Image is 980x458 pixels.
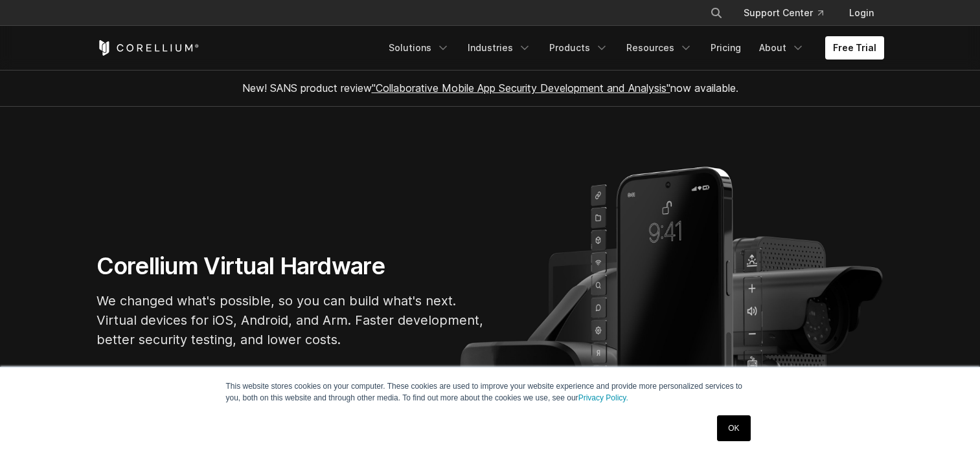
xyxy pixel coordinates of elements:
[717,415,750,441] a: OK
[372,82,670,94] a: "Collaborative Mobile App Security Development and Analysis"
[694,1,884,25] div: Navigation Menu
[381,36,884,60] div: Navigation Menu
[97,40,199,56] a: Corellium Home
[705,1,728,25] button: Search
[226,380,755,404] p: This website stores cookies on your computer. These cookies are used to improve your website expe...
[751,36,812,60] a: About
[381,36,457,60] a: Solutions
[460,36,539,60] a: Industries
[97,252,485,281] h1: Corellium Virtual Hardware
[97,291,485,349] p: We changed what's possible, so you can build what's next. Virtual devices for iOS, Android, and A...
[541,36,616,60] a: Products
[242,82,738,94] span: New! SANS product review now available.
[619,36,700,60] a: Resources
[578,393,628,402] a: Privacy Policy.
[703,36,749,60] a: Pricing
[733,1,834,25] a: Support Center
[839,1,884,25] a: Login
[825,36,884,60] a: Free Trial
